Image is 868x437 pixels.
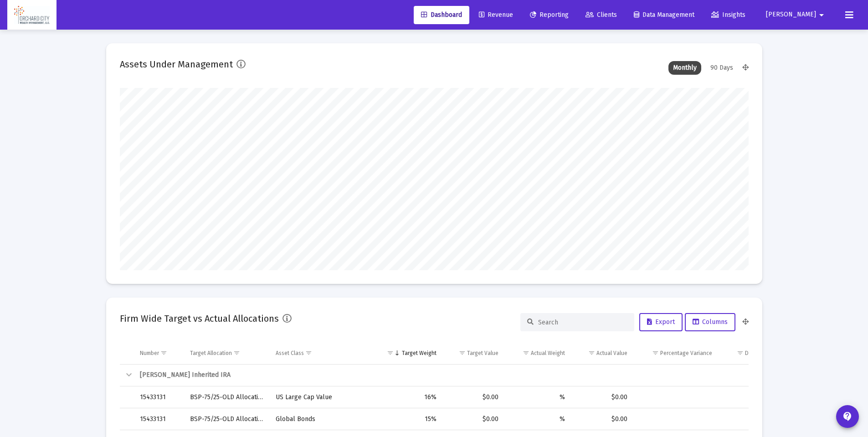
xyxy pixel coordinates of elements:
td: BSP-75/25-OLD Allocation [184,386,270,408]
td: BSP-75/25-OLD Allocation [184,408,270,430]
td: Column Actual Weight [505,342,571,364]
span: Reporting [530,11,569,19]
div: $0.00 [449,415,498,424]
div: % [511,415,565,424]
a: Reporting [523,6,576,24]
span: Show filter options for column 'Actual Weight' [523,350,529,356]
td: Column Percentage Variance [634,342,719,364]
span: Show filter options for column 'Percentage Variance' [652,350,659,356]
img: Dashboard [14,6,50,24]
span: Insights [711,11,745,19]
div: Percentage Variance [660,350,712,357]
span: Show filter options for column 'Actual Value' [588,350,595,356]
span: Show filter options for column 'Asset Class' [305,350,312,356]
span: Columns [693,318,728,326]
span: Show filter options for column 'Dollar Variance' [737,350,744,356]
div: Actual Value [596,350,627,357]
span: Show filter options for column 'Target Weight' [387,350,394,356]
h2: Firm Wide Target vs Actual Allocations [120,311,279,326]
div: Actual Weight [531,350,565,357]
div: Target Value [467,350,498,357]
div: Asset Class [276,350,304,357]
div: % [511,393,565,402]
h2: Assets Under Management [120,57,233,72]
span: Revenue [479,11,513,19]
div: Monthly [668,61,701,75]
mat-icon: contact_support [842,411,853,422]
a: Data Management [627,6,702,24]
div: Number [140,350,159,357]
span: Clients [586,11,617,19]
span: Data Management [634,11,694,19]
td: Collapse [120,365,134,386]
div: 90 Days [706,61,738,75]
td: Column Target Value [443,342,505,364]
td: Global Bonds [269,408,376,430]
mat-icon: arrow_drop_down [816,6,827,24]
div: 15% [383,415,436,424]
a: Insights [704,6,753,24]
div: $0.00 [725,415,783,424]
div: $0.00 [725,393,783,402]
td: Column Number [134,342,184,364]
span: Show filter options for column 'Target Allocation' [233,350,240,356]
td: Column Asset Class [269,342,376,364]
button: [PERSON_NAME] [755,5,838,24]
a: Revenue [472,6,520,24]
a: Clients [578,6,624,24]
div: Target Allocation [190,350,232,357]
div: Target Weight [402,350,437,357]
div: 16% [383,393,436,402]
div: $0.00 [578,415,627,424]
span: Show filter options for column 'Number' [160,350,167,356]
div: $0.00 [578,393,627,402]
td: Column Actual Value [571,342,634,364]
td: Column Dollar Variance [719,342,791,364]
td: Column Target Weight [376,342,442,364]
td: US Large Cap Value [269,386,376,408]
span: Show filter options for column 'Target Value' [459,350,466,356]
span: Dashboard [421,11,462,19]
td: 15433131 [134,408,184,430]
span: [PERSON_NAME] [766,11,816,19]
div: $0.00 [449,393,498,402]
td: 15433131 [134,386,184,408]
td: Column Target Allocation [184,342,270,364]
a: Dashboard [414,6,469,24]
div: [PERSON_NAME] Inherited IRA [140,370,783,380]
span: Export [647,318,675,326]
button: Columns [685,313,735,331]
button: Export [639,313,683,331]
input: Search [538,319,627,326]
